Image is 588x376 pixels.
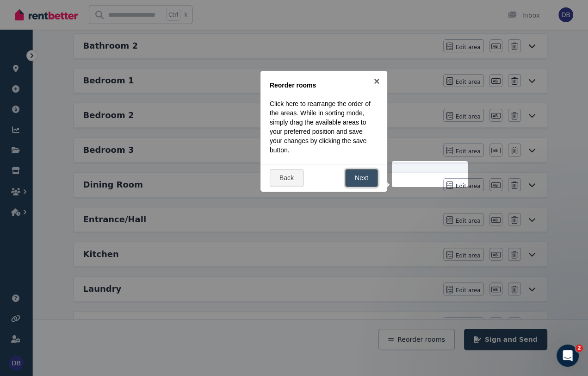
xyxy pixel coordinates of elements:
[345,169,378,187] a: Next
[270,169,303,187] a: Back
[270,99,372,155] p: Click here to rearrange the order of the areas. While in sorting mode, simply drag the available ...
[366,71,387,92] a: ×
[576,345,583,352] span: 2
[557,345,579,367] iframe: Intercom live chat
